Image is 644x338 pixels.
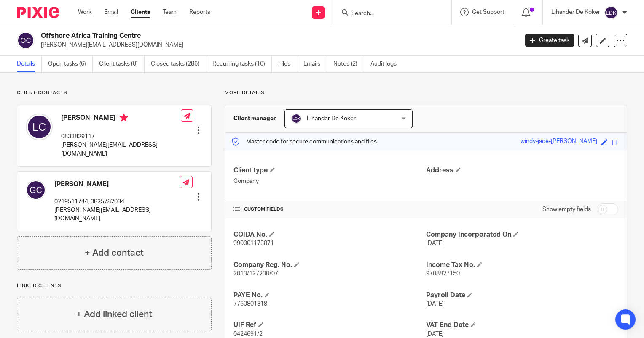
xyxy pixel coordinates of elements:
[233,321,426,330] h4: UIF Ref
[426,261,618,269] h4: Income Tax No.
[551,8,600,16] p: Lihander De Koker
[17,90,212,96] p: Client contacts
[163,8,177,16] a: Team
[233,261,426,269] h4: Company Reg. No.
[233,114,276,123] h3: Client manager
[120,114,128,122] i: Primary
[233,177,426,185] p: Company
[426,301,444,307] span: [DATE]
[61,114,181,124] h4: [PERSON_NAME]
[426,271,460,277] span: 9708827150
[41,41,513,49] p: [PERSON_NAME][EMAIL_ADDRESS][DOMAIN_NAME]
[426,240,444,246] span: [DATE]
[521,137,597,147] div: windy-jade-[PERSON_NAME]
[233,240,274,246] span: 990001173871
[151,56,206,72] a: Closed tasks (286)
[291,114,301,124] img: svg%3E
[307,116,356,121] span: Lihander De Koker
[525,34,574,47] a: Create task
[61,132,181,141] p: 0833829117
[26,180,46,200] img: svg%3E
[48,56,93,72] a: Open tasks (6)
[233,291,426,300] h4: PAYE No.
[54,206,180,223] p: [PERSON_NAME][EMAIL_ADDRESS][DOMAIN_NAME]
[604,6,618,19] img: svg%3E
[278,56,297,72] a: Files
[233,301,267,307] span: 7760801318
[61,141,181,158] p: [PERSON_NAME][EMAIL_ADDRESS][DOMAIN_NAME]
[472,9,504,15] span: Get Support
[303,56,327,72] a: Emails
[426,230,618,239] h4: Company Incorporated On
[350,10,426,18] input: Search
[370,56,403,72] a: Audit logs
[41,32,418,40] h2: Offshore Africa Training Centre
[17,32,35,49] img: svg%3E
[426,291,618,300] h4: Payroll Date
[54,180,180,189] h4: [PERSON_NAME]
[17,7,59,18] img: Pixie
[212,56,272,72] a: Recurring tasks (16)
[233,206,426,213] h4: CUSTOM FIELDS
[426,331,444,337] span: [DATE]
[233,166,426,175] h4: Client type
[233,271,278,277] span: 2013/127230/07
[54,198,180,206] p: 0219511744, 0825782034
[225,90,627,96] p: More details
[233,331,263,337] span: 0424691/2
[426,166,618,175] h4: Address
[233,230,426,239] h4: COIDA No.
[26,114,53,140] img: svg%3E
[85,246,144,259] h4: + Add contact
[104,8,118,16] a: Email
[333,56,364,72] a: Notes (2)
[17,283,212,289] p: Linked clients
[17,56,42,72] a: Details
[78,8,91,16] a: Work
[99,56,145,72] a: Client tasks (0)
[426,321,618,330] h4: VAT End Date
[76,308,152,321] h4: + Add linked client
[542,205,591,214] label: Show empty fields
[231,137,377,146] p: Master code for secure communications and files
[189,8,210,16] a: Reports
[131,8,150,16] a: Clients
